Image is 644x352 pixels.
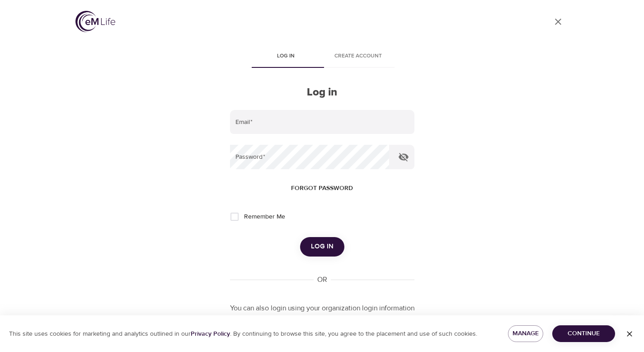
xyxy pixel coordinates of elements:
span: Manage [515,328,536,339]
div: disabled tabs example [230,46,414,68]
button: Manage [508,325,543,342]
a: close [547,11,569,33]
span: Forgot password [291,183,353,194]
span: Remember Me [244,212,285,222]
h2: Log in [230,86,414,99]
img: logo [75,11,115,32]
p: You can also login using your organization login information [230,303,414,314]
span: Create account [328,52,389,61]
span: Continue [559,328,608,339]
span: Log in [311,241,334,252]
button: Log in [300,237,344,256]
a: Privacy Policy [191,330,230,338]
button: Continue [552,325,615,342]
span: Log in [255,52,317,61]
div: OR [314,275,331,285]
button: Forgot password [287,180,357,197]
